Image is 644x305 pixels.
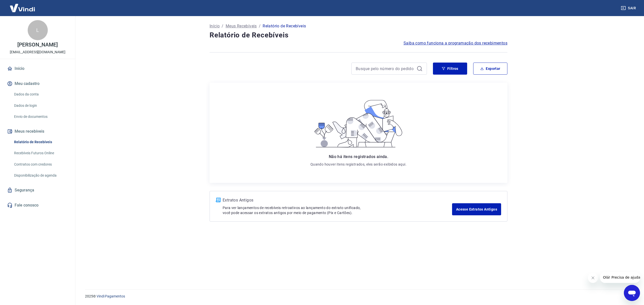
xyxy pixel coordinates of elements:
button: Meu cadastro [6,78,69,89]
iframe: Botão para abrir a janela de mensagens [624,285,640,301]
a: Dados de login [12,100,69,111]
a: Acesse Extratos Antigos [452,203,501,215]
span: Não há itens registrados ainda. [329,154,388,159]
button: Meus recebíveis [6,126,69,137]
a: Recebíveis Futuros Online [12,148,69,158]
p: / [259,23,261,29]
a: Fale conosco [6,200,69,211]
a: Segurança [6,185,69,196]
button: Sair [620,4,638,13]
iframe: Mensagem da empresa [600,272,640,283]
a: Início [210,23,220,29]
div: L [28,20,48,40]
a: Contratos com credores [12,159,69,170]
img: ícone [216,198,221,202]
span: Olá! Precisa de ajuda? [3,4,42,8]
p: Para ver lançamentos de recebíveis retroativos ao lançamento do extrato unificado, você pode aces... [223,205,452,215]
input: Busque pelo número do pedido [356,65,415,72]
p: Quando houver itens registrados, eles serão exibidos aqui. [310,162,407,167]
h4: Relatório de Recebíveis [210,30,507,40]
p: [EMAIL_ADDRESS][DOMAIN_NAME] [10,49,65,55]
a: Início [6,63,69,74]
a: Meus Recebíveis [226,23,257,29]
p: / [222,23,223,29]
a: Vindi Pagamentos [97,294,125,298]
a: Saiba como funciona a programação dos recebimentos [404,40,507,46]
p: Relatório de Recebíveis [263,23,306,29]
a: Envio de documentos [12,112,69,122]
a: Dados da conta [12,89,69,99]
p: Extratos Antigos [223,197,452,203]
a: Disponibilização de agenda [12,170,69,181]
p: 2025 © [85,294,632,299]
button: Filtros [433,63,467,75]
iframe: Fechar mensagem [588,273,598,283]
img: Vindi [6,0,39,16]
button: Exportar [473,63,507,75]
p: [PERSON_NAME] [17,42,58,47]
a: Relatório de Recebíveis [12,137,69,147]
